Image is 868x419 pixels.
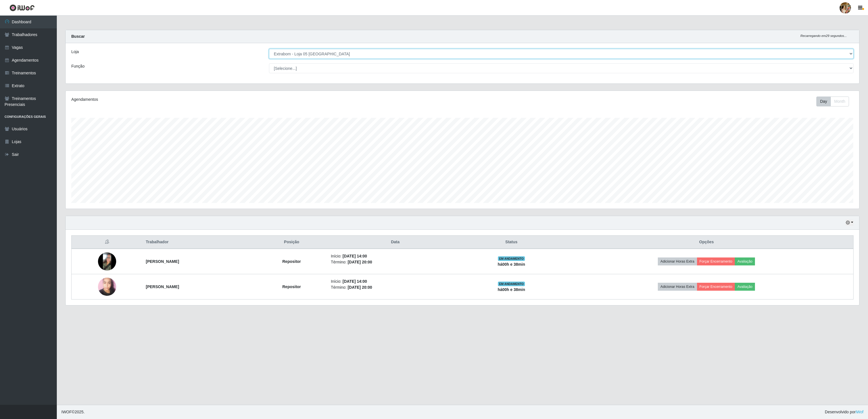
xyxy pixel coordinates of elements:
strong: Repositor [282,284,301,289]
strong: Repositor [282,259,301,264]
button: Month [831,97,849,106]
button: Forçar Encerramento [697,257,735,265]
span: Desenvolvido por [825,409,863,415]
button: Forçar Encerramento [697,283,735,291]
strong: [PERSON_NAME] [146,284,179,289]
th: Posição [256,236,327,249]
li: Término: [331,284,460,290]
button: Avaliação [735,283,755,291]
div: Toolbar with button groups [816,97,854,106]
button: Adicionar Horas Extra [658,283,697,291]
strong: há 00 h e 38 min [498,262,525,267]
li: Término: [331,259,460,265]
button: Avaliação [735,257,755,265]
span: © 2025 . [61,409,85,415]
strong: [PERSON_NAME] [146,259,179,264]
img: 1748484954184.jpeg [98,252,116,271]
li: Início: [331,253,460,259]
strong: há 00 h e 38 min [498,287,525,292]
span: EM ANDAMENTO [498,282,525,286]
th: Data [327,236,463,249]
button: Adicionar Horas Extra [658,257,697,265]
span: EM ANDAMENTO [498,256,525,261]
span: IWOF [61,410,72,414]
label: Loja [71,49,79,55]
button: Day [816,97,831,106]
li: Início: [331,278,460,284]
div: First group [816,97,849,106]
label: Função [71,63,85,69]
a: iWof [856,410,863,414]
time: [DATE] 14:00 [343,279,367,284]
time: [DATE] 20:00 [348,285,372,290]
strong: Buscar [71,34,85,39]
th: Opções [560,236,854,249]
th: Trabalhador [142,236,256,249]
time: [DATE] 20:00 [348,260,372,264]
img: CoreUI Logo [9,4,35,11]
img: 1750798204685.jpeg [98,275,116,299]
div: Agendamentos [71,97,392,102]
time: [DATE] 14:00 [343,254,367,258]
th: Status [463,236,560,249]
i: Recarregando em 29 segundos... [800,34,847,37]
